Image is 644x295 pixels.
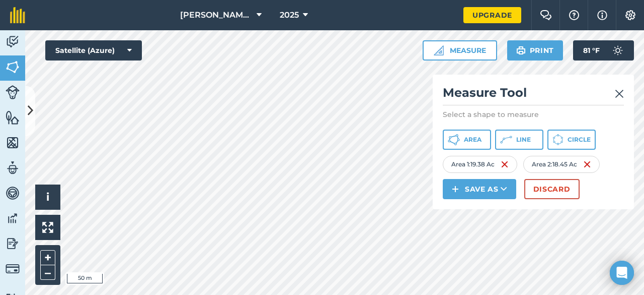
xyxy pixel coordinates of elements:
div: Open Intercom Messenger [610,261,634,285]
img: fieldmargin Logo [10,7,25,23]
button: Measure [423,40,497,61]
img: svg+xml;base64,PHN2ZyB4bWxucz0iaHR0cDovL3d3dy53My5vcmcvMjAwMC9zdmciIHdpZHRoPSI1NiIgaGVpZ2h0PSI2MC... [6,110,20,125]
button: Print [507,40,563,61]
h2: Measure Tool [443,85,624,105]
button: Satellite (Azure) [45,40,142,61]
img: svg+xml;base64,PD94bWwgdmVyc2lvbj0iMS4wIiBlbmNvZGluZz0idXRmLTgiPz4KPCEtLSBHZW5lcmF0b3I6IEFkb2JlIE... [6,186,20,201]
span: Area [464,136,481,144]
img: svg+xml;base64,PHN2ZyB4bWxucz0iaHR0cDovL3d3dy53My5vcmcvMjAwMC9zdmciIHdpZHRoPSIxNiIgaGVpZ2h0PSIyNC... [501,158,509,170]
img: svg+xml;base64,PD94bWwgdmVyc2lvbj0iMS4wIiBlbmNvZGluZz0idXRmLTgiPz4KPCEtLSBHZW5lcmF0b3I6IEFkb2JlIE... [6,211,20,226]
img: svg+xml;base64,PHN2ZyB4bWxucz0iaHR0cDovL3d3dy53My5vcmcvMjAwMC9zdmciIHdpZHRoPSIxNCIgaGVpZ2h0PSIyNC... [452,183,459,195]
button: Circle [547,130,596,150]
img: Four arrows, one pointing top left, one top right, one bottom right and the last bottom left [42,222,53,233]
img: svg+xml;base64,PHN2ZyB4bWxucz0iaHR0cDovL3d3dy53My5vcmcvMjAwMC9zdmciIHdpZHRoPSI1NiIgaGVpZ2h0PSI2MC... [6,135,20,150]
p: Select a shape to measure [443,109,624,120]
img: svg+xml;base64,PD94bWwgdmVyc2lvbj0iMS4wIiBlbmNvZGluZz0idXRmLTgiPz4KPCEtLSBHZW5lcmF0b3I6IEFkb2JlIE... [6,34,20,49]
img: Two speech bubbles overlapping with the left bubble in the forefront [540,10,552,20]
button: + [40,250,55,265]
button: 81 °F [573,40,634,61]
img: svg+xml;base64,PHN2ZyB4bWxucz0iaHR0cDovL3d3dy53My5vcmcvMjAwMC9zdmciIHdpZHRoPSI1NiIgaGVpZ2h0PSI2MC... [6,60,20,75]
button: i [35,185,60,210]
span: i [46,191,49,203]
img: svg+xml;base64,PD94bWwgdmVyc2lvbj0iMS4wIiBlbmNvZGluZz0idXRmLTgiPz4KPCEtLSBHZW5lcmF0b3I6IEFkb2JlIE... [6,85,20,99]
img: svg+xml;base64,PHN2ZyB4bWxucz0iaHR0cDovL3d3dy53My5vcmcvMjAwMC9zdmciIHdpZHRoPSIxOSIgaGVpZ2h0PSIyNC... [516,44,526,56]
img: svg+xml;base64,PD94bWwgdmVyc2lvbj0iMS4wIiBlbmNvZGluZz0idXRmLTgiPz4KPCEtLSBHZW5lcmF0b3I6IEFkb2JlIE... [6,262,20,276]
span: [PERSON_NAME] Farm [180,9,253,21]
img: svg+xml;base64,PD94bWwgdmVyc2lvbj0iMS4wIiBlbmNvZGluZz0idXRmLTgiPz4KPCEtLSBHZW5lcmF0b3I6IEFkb2JlIE... [608,40,628,61]
span: Circle [568,136,591,144]
button: Line [495,130,543,150]
span: Line [516,136,531,144]
img: svg+xml;base64,PD94bWwgdmVyc2lvbj0iMS4wIiBlbmNvZGluZz0idXRmLTgiPz4KPCEtLSBHZW5lcmF0b3I6IEFkb2JlIE... [6,160,20,175]
button: – [40,265,55,280]
div: Area 1 : 19.38 Ac [443,156,517,173]
img: svg+xml;base64,PHN2ZyB4bWxucz0iaHR0cDovL3d3dy53My5vcmcvMjAwMC9zdmciIHdpZHRoPSIxNiIgaGVpZ2h0PSIyNC... [583,158,591,170]
img: A question mark icon [568,10,580,20]
span: 81 ° F [583,40,600,61]
button: Save as [443,179,516,199]
img: A cog icon [624,10,636,20]
img: svg+xml;base64,PD94bWwgdmVyc2lvbj0iMS4wIiBlbmNvZGluZz0idXRmLTgiPz4KPCEtLSBHZW5lcmF0b3I6IEFkb2JlIE... [6,236,20,251]
img: svg+xml;base64,PHN2ZyB4bWxucz0iaHR0cDovL3d3dy53My5vcmcvMjAwMC9zdmciIHdpZHRoPSIyMiIgaGVpZ2h0PSIzMC... [615,88,624,100]
img: Ruler icon [434,45,444,55]
img: svg+xml;base64,PHN2ZyB4bWxucz0iaHR0cDovL3d3dy53My5vcmcvMjAwMC9zdmciIHdpZHRoPSIxNyIgaGVpZ2h0PSIxNy... [597,9,607,21]
div: Area 2 : 18.45 Ac [523,156,600,173]
button: Discard [524,179,580,199]
span: 2025 [280,9,299,21]
a: Upgrade [463,7,521,23]
button: Area [443,130,491,150]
